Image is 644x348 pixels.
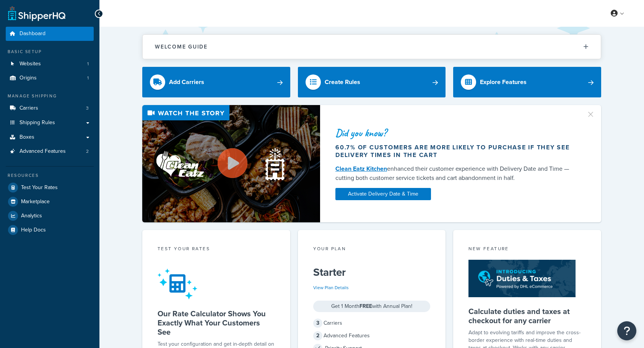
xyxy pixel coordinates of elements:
[6,101,94,115] li: Carriers
[313,245,431,254] div: Your Plan
[335,164,577,183] div: enhanced their customer experience with Delivery Date and Time — cutting both customer service ti...
[6,71,94,85] a: Origins1
[158,309,275,337] h5: Our Rate Calculator Shows You Exactly What Your Customers See
[335,144,577,159] div: 60.7% of customers are more likely to purchase if they see delivery times in the cart
[335,128,577,138] div: Did you know?
[6,144,94,159] a: Advanced Features2
[313,331,322,340] span: 2
[20,61,41,67] span: Websites
[617,321,636,340] button: Open Resource Center
[6,130,94,144] a: Boxes
[480,77,527,87] div: Explore Features
[6,57,94,71] li: Websites
[313,318,431,329] div: Carriers
[468,307,586,325] h5: Calculate duties and taxes at checkout for any carrier
[6,57,94,71] a: Websites1
[158,245,275,254] div: Test your rates
[21,227,46,233] span: Help Docs
[6,93,94,99] div: Manage Shipping
[87,75,89,81] span: 1
[6,116,94,130] a: Shipping Rules
[20,148,66,155] span: Advanced Features
[6,181,94,194] a: Test Your Rates
[325,77,360,87] div: Create Rules
[453,67,601,97] a: Explore Features
[359,302,372,310] strong: FREE
[298,67,446,97] a: Create Rules
[142,67,290,97] a: Add Carriers
[143,35,601,59] button: Welcome Guide
[6,27,94,41] a: Dashboard
[86,105,89,112] span: 3
[20,31,46,37] span: Dashboard
[20,134,34,141] span: Boxes
[335,188,431,200] a: Activate Delivery Date & Time
[6,195,94,209] a: Marketplace
[6,49,94,55] div: Basic Setup
[468,245,586,254] div: New Feature
[6,101,94,115] a: Carriers3
[169,77,204,87] div: Add Carriers
[20,120,55,126] span: Shipping Rules
[313,301,431,312] div: Get 1 Month with Annual Plan!
[335,164,387,173] a: Clean Eatz Kitchen
[6,209,94,223] a: Analytics
[21,199,50,205] span: Marketplace
[21,213,42,219] span: Analytics
[142,105,320,222] img: Video thumbnail
[21,185,58,191] span: Test Your Rates
[155,44,208,50] h2: Welcome Guide
[313,266,431,278] h5: Starter
[6,144,94,159] li: Advanced Features
[20,75,37,81] span: Origins
[86,148,89,155] span: 2
[313,330,431,341] div: Advanced Features
[87,61,89,67] span: 1
[6,172,94,179] div: Resources
[313,319,322,328] span: 3
[6,223,94,237] a: Help Docs
[313,284,349,291] a: View Plan Details
[6,71,94,85] li: Origins
[20,105,38,112] span: Carriers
